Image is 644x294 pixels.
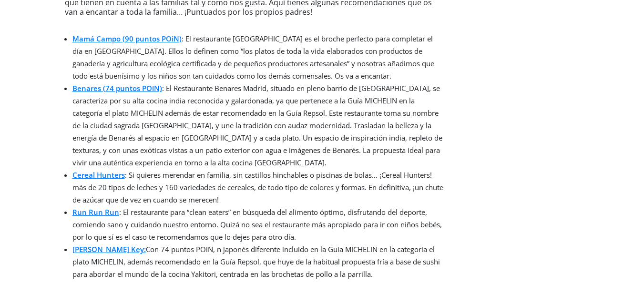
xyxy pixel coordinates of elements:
li: : Si quieres merendar en familia, sin castillos hinchables o piscinas de bolas… ¡Cereal Hunters! ... [72,169,444,206]
a: Mamá Campo (90 puntos POiN) [72,34,182,43]
a: [PERSON_NAME] Key: [72,244,146,254]
li: : El restaurante [GEOGRAPHIC_DATA] es el broche perfecto para completar el día en [GEOGRAPHIC_DAT... [72,32,444,82]
li: : El Restaurante Benares Madrid, situado en pleno barrio de [GEOGRAPHIC_DATA], se caracteriza por... [72,82,444,169]
li: : El restaurante para “clean eaters” en búsqueda del alimento óptimo, disfrutando del deporte, co... [72,206,444,243]
a: Run Run Run [72,207,119,217]
li: Con 74 puntos POiN, n japonés diferente incluido en la Guía MICHELIN en la categoría el plato MIC... [72,243,444,280]
a: Cereal Hunters [72,170,125,180]
a: Benares (74 puntos POiN) [72,83,162,93]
